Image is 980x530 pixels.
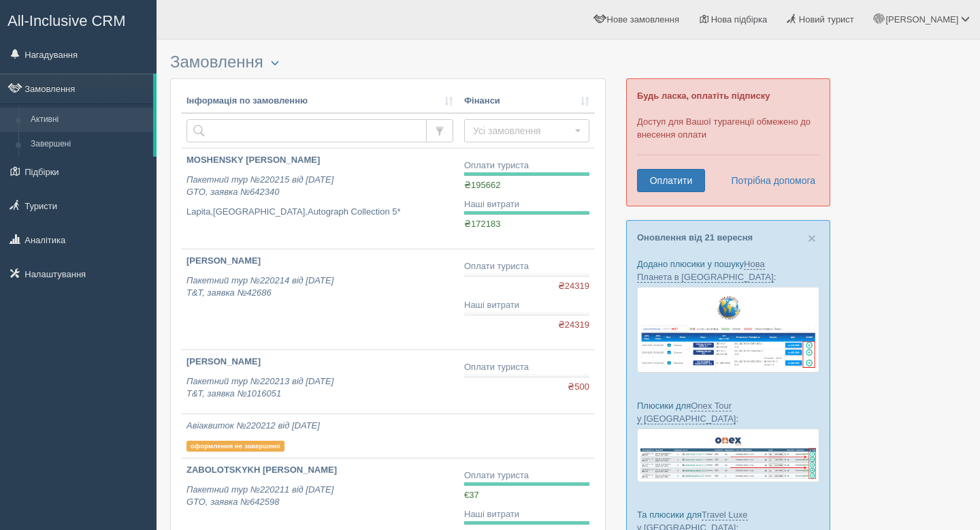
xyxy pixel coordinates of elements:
a: [PERSON_NAME] Пакетний тур №220214 від [DATE]T&T, заявка №42686 [181,249,459,349]
a: Активні [24,108,153,132]
a: Потрібна допомога [722,169,816,192]
div: Наші витрати [464,299,589,312]
span: Нове замовлення [607,14,679,25]
span: Новий турист [799,14,854,25]
div: Наші витрати [464,198,589,211]
a: Оновлення від 21 вересня [637,232,753,243]
img: new-planet-%D0%BF%D1%96%D0%B4%D0%B1%D1%96%D1%80%D0%BA%D0%B0-%D1%81%D1%80%D0%BC-%D0%B4%D0%BB%D1%8F... [637,287,819,373]
b: Будь ласка, оплатіть підписку [637,91,770,101]
span: × [808,230,816,246]
span: ₴24319 [558,280,589,293]
span: All-Inclusive CRM [7,12,126,29]
span: ₴195662 [464,180,500,190]
div: Доступ для Вашої турагенції обмежено до внесення оплати [626,78,830,206]
i: Пакетний тур №220211 від [DATE] GTO, заявка №642598 [186,484,333,508]
i: Пакетний тур №220214 від [DATE] T&T, заявка №42686 [186,275,333,298]
div: Оплати туриста [464,361,589,374]
i: Пакетний тур №220215 від [DATE] GTO, заявка №642340 [186,174,333,198]
i: Авіаквиток №220212 від [DATE] [186,420,320,431]
a: MOSHENSKY [PERSON_NAME] Пакетний тур №220215 від [DATE]GTO, заявка №642340 Lapita,[GEOGRAPHIC_DAT... [181,149,459,249]
p: Плюсики для : [637,399,819,425]
span: ₴24319 [558,319,589,332]
a: Завершені [24,132,153,157]
p: Lapita,[GEOGRAPHIC_DATA],Autograph Collection 5* [186,206,453,219]
a: Onex Tour у [GEOGRAPHIC_DATA] [637,401,736,424]
h3: Замовлення [170,53,606,72]
button: Усі замовлення [464,119,589,142]
a: All-Inclusive CRM [1,1,156,38]
a: Оплатити [637,169,705,192]
a: Авіаквиток №220212 від [DATE] оформлення не завершено [181,414,459,458]
p: оформлення не завершено [186,441,284,452]
div: Оплати туриста [464,469,589,482]
div: Оплати туриста [464,159,589,172]
span: ₴172183 [464,219,500,229]
b: MOSHENSKY [PERSON_NAME] [186,155,320,165]
a: [PERSON_NAME] Пакетний тур №220213 від [DATE]T&T, заявка №1016051 [181,350,459,414]
b: [PERSON_NAME] [186,356,261,367]
div: Наші витрати [464,508,589,521]
i: Пакетний тур №220213 від [DATE] T&T, заявка №1016051 [186,376,333,399]
span: €37 [464,490,479,500]
span: Нова підбірка [711,14,768,25]
a: Інформація по замовленню [186,95,453,108]
a: Нова Планета в [GEOGRAPHIC_DATA] [637,259,774,283]
img: onex-tour-proposal-crm-for-travel-agency.png [637,428,819,482]
span: ₴500 [568,381,589,394]
b: [PERSON_NAME] [186,255,261,266]
p: Додано плюсики у пошуку : [637,258,819,283]
span: Усі замовлення [473,124,572,138]
b: ZABOLOTSKYKH [PERSON_NAME] [186,465,337,475]
input: Пошук за номером замовлення, ПІБ або паспортом туриста [186,119,427,142]
span: [PERSON_NAME] [885,14,958,25]
a: Фінанси [464,95,589,108]
button: Close [808,231,816,245]
div: Оплати туриста [464,260,589,273]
